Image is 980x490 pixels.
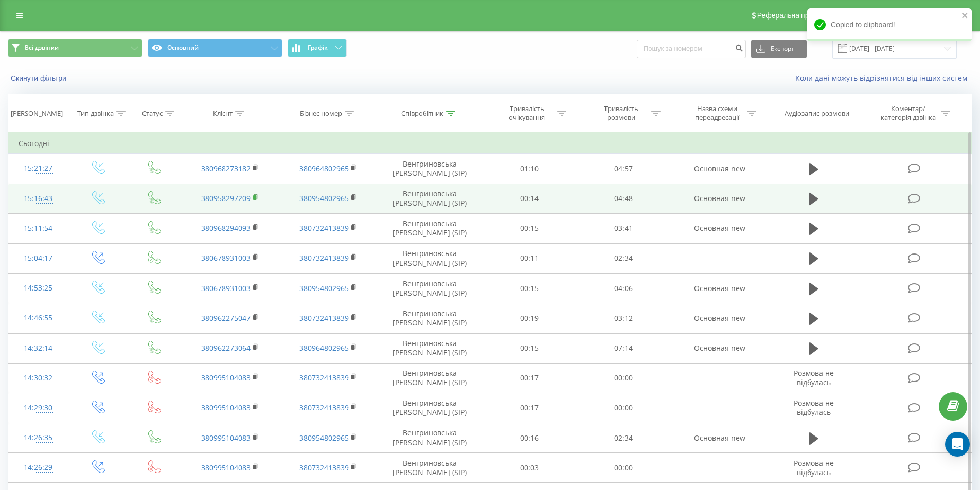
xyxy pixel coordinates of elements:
td: 00:17 [483,393,577,423]
a: 380732413839 [299,223,349,233]
td: Основная new [670,423,768,453]
div: 15:11:54 [19,219,58,239]
td: Венгриновська [PERSON_NAME] (SIP) [377,213,483,243]
td: 03:41 [577,213,671,243]
div: 14:53:25 [19,278,58,298]
a: 380968273182 [201,164,251,173]
td: Основная new [670,213,768,243]
a: 380995104083 [201,433,251,443]
span: Розмова не відбулась [794,458,834,477]
a: 380995104083 [201,403,251,412]
div: Бізнес номер [300,109,342,118]
button: close [961,11,969,21]
div: 15:04:17 [19,248,58,268]
div: [PERSON_NAME] [11,109,63,118]
div: Клієнт [213,109,233,118]
td: 00:11 [483,243,577,273]
td: Венгриновська [PERSON_NAME] (SIP) [377,154,483,184]
a: 380964802965 [299,164,349,173]
td: Сьогодні [8,133,972,154]
div: Коментар/категорія дзвінка [878,104,938,122]
td: 04:57 [577,154,671,184]
button: Основний [148,39,282,57]
td: Основная new [670,184,768,213]
td: 00:16 [483,423,577,453]
div: Copied to clipboard! [807,8,972,41]
div: 14:30:32 [19,368,58,388]
td: 04:48 [577,184,671,213]
td: 04:06 [577,274,671,303]
div: 15:16:43 [19,189,58,209]
td: Основная new [670,274,768,303]
td: 00:00 [577,453,671,483]
a: 380958297209 [201,193,251,203]
a: 380732413839 [299,253,349,263]
div: Тип дзвінка [77,109,114,118]
a: 380732413839 [299,373,349,383]
div: 14:32:14 [19,338,58,358]
button: Всі дзвінки [8,39,142,57]
td: 00:15 [483,274,577,303]
span: Розмова не відбулась [794,368,834,387]
td: Венгриновська [PERSON_NAME] (SIP) [377,333,483,363]
button: Графік [288,39,347,57]
span: Реферальна програма [757,11,833,20]
td: 01:10 [483,154,577,184]
a: 380995104083 [201,373,251,383]
a: Коли дані можуть відрізнятися вiд інших систем [795,73,972,83]
td: Венгриновська [PERSON_NAME] (SIP) [377,274,483,303]
a: 380678931003 [201,283,251,293]
td: Венгриновська [PERSON_NAME] (SIP) [377,184,483,213]
td: 00:00 [577,363,671,393]
input: Пошук за номером [637,40,746,58]
td: Основная new [670,154,768,184]
td: 02:34 [577,423,671,453]
div: Аудіозапис розмови [785,109,849,118]
div: 15:21:27 [19,158,58,178]
a: 380732413839 [299,463,349,473]
td: 00:15 [483,333,577,363]
td: Венгриновська [PERSON_NAME] (SIP) [377,423,483,453]
div: Назва схеми переадресації [689,104,744,122]
a: 380954802965 [299,283,349,293]
div: Тривалість очікування [500,104,555,122]
td: Венгриновська [PERSON_NAME] (SIP) [377,303,483,333]
button: Експорт [751,40,807,58]
td: Основная new [670,303,768,333]
td: 00:00 [577,393,671,423]
a: 380962275047 [201,313,251,323]
a: 380732413839 [299,313,349,323]
div: 14:26:29 [19,458,58,478]
a: 380678931003 [201,253,251,263]
a: 380732413839 [299,403,349,412]
span: Розмова не відбулась [794,398,834,417]
div: 14:46:55 [19,308,58,328]
td: 00:15 [483,213,577,243]
td: 03:12 [577,303,671,333]
a: 380962273064 [201,343,251,353]
td: 02:34 [577,243,671,273]
a: 380968294093 [201,223,251,233]
div: Open Intercom Messenger [945,432,970,457]
td: 00:17 [483,363,577,393]
div: Статус [142,109,163,118]
td: 00:14 [483,184,577,213]
td: 00:19 [483,303,577,333]
a: 380954802965 [299,433,349,443]
td: Венгриновська [PERSON_NAME] (SIP) [377,363,483,393]
span: Графік [308,44,328,51]
td: 00:03 [483,453,577,483]
td: Венгриновська [PERSON_NAME] (SIP) [377,243,483,273]
a: 380954802965 [299,193,349,203]
div: Співробітник [401,109,443,118]
a: 380995104083 [201,463,251,473]
td: Основная new [670,333,768,363]
div: 14:26:35 [19,428,58,448]
div: 14:29:30 [19,398,58,418]
div: Тривалість розмови [594,104,649,122]
td: Венгриновська [PERSON_NAME] (SIP) [377,453,483,483]
a: 380964802965 [299,343,349,353]
span: Всі дзвінки [25,44,59,52]
td: 07:14 [577,333,671,363]
td: Венгриновська [PERSON_NAME] (SIP) [377,393,483,423]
